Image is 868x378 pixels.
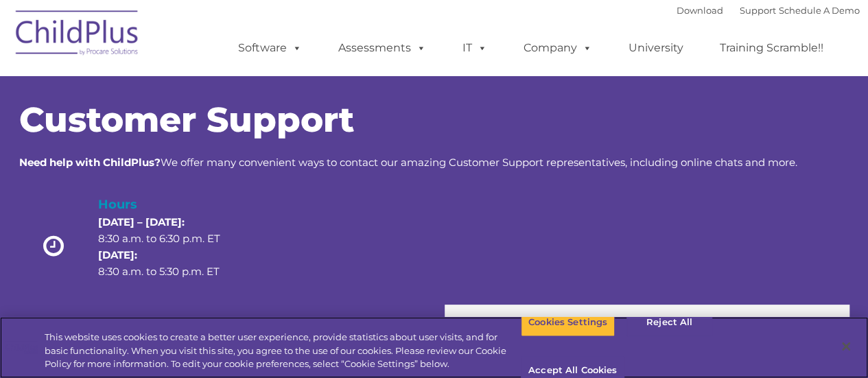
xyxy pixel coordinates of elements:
a: IT [449,34,501,62]
h4: Hours [98,195,244,214]
span: We offer many convenient ways to contact our amazing Customer Support representatives, including ... [19,156,797,169]
button: Close [831,331,861,362]
a: University [615,34,697,62]
a: Schedule A Demo [779,5,860,16]
a: Support [740,5,776,16]
div: This website uses cookies to create a better user experience, provide statistics about user visit... [45,331,521,371]
button: Cookies Settings [521,308,615,337]
strong: Need help with ChildPlus? [19,156,161,169]
span: Customer Support [19,99,354,141]
strong: [DATE] – [DATE]: [98,215,185,228]
a: Company [510,34,606,62]
a: Download [677,5,723,16]
strong: [DATE]: [98,248,137,261]
a: Software [224,34,316,62]
p: 8:30 a.m. to 6:30 p.m. ET 8:30 a.m. to 5:30 p.m. ET [98,214,244,280]
button: Reject All [626,308,712,337]
a: Training Scramble!! [706,34,837,62]
img: ChildPlus by Procare Solutions [9,1,146,69]
font: | [677,5,860,16]
a: Assessments [325,34,440,62]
